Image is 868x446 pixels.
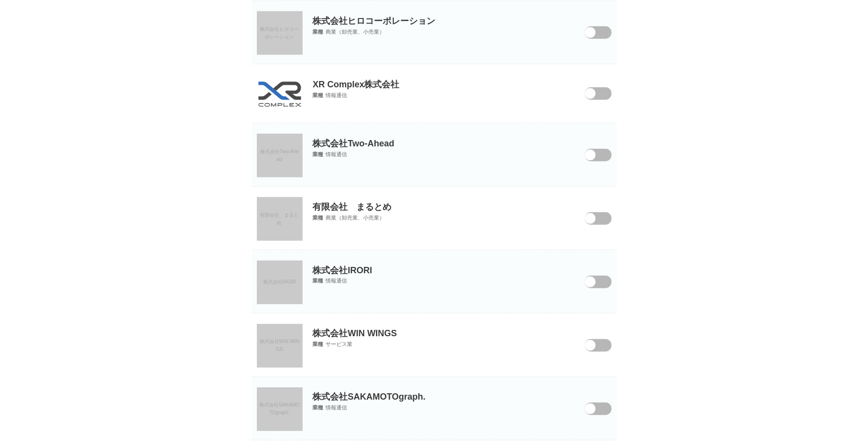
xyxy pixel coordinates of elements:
p: 有限会社 まるとめ [252,187,617,213]
span: 業種 [313,215,324,221]
a: 株式会社ヒロコーポレーション [257,11,303,55]
a: 株式会社Two-Ahead [257,134,303,178]
p: 株式会社WIN WINGS [252,314,617,340]
img: 93082e29cd3f43f9bcc6ec42cf659d97-c026fee99ac02f35ae145029d634450c.png [257,81,303,108]
p: 株式会社IRORI [252,250,617,276]
a: 株式会社WIN WINGS [257,324,303,368]
span: 業種 [313,92,324,98]
span: 情報通信 [326,405,347,411]
a: 株式会社SAKAMOTOgraph. [257,387,303,431]
span: 株式会社IRORI [263,280,296,285]
span: 商業（卸売業、小売業） [326,29,385,35]
p: 株式会社SAKAMOTOgraph. [252,377,617,403]
p: 株式会社ヒロコーポレーション [252,1,617,27]
span: 業種 [313,342,324,347]
span: 業種 [313,29,324,35]
a: 株式会社IRORI [257,261,303,304]
span: 業種 [313,151,324,157]
p: 株式会社Two-Ahead [252,123,617,149]
span: 情報通信 [326,151,347,157]
span: 商業（卸売業、小売業） [326,215,385,221]
p: XR Complex株式会社 [252,64,617,90]
span: 有限会社 まるとめ [260,212,299,225]
span: 株式会社WIN WINGS [260,339,300,352]
a: 有限会社 まるとめ [257,197,303,241]
span: サービス業 [326,342,352,347]
span: 情報通信 [326,92,347,98]
span: 業種 [313,278,324,284]
span: 株式会社SAKAMOTOgraph. [259,403,300,416]
span: 株式会社Two-Ahead [260,149,299,162]
span: 情報通信 [326,278,347,284]
span: 株式会社ヒロコーポレーション [260,26,299,40]
span: 業種 [313,405,324,411]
